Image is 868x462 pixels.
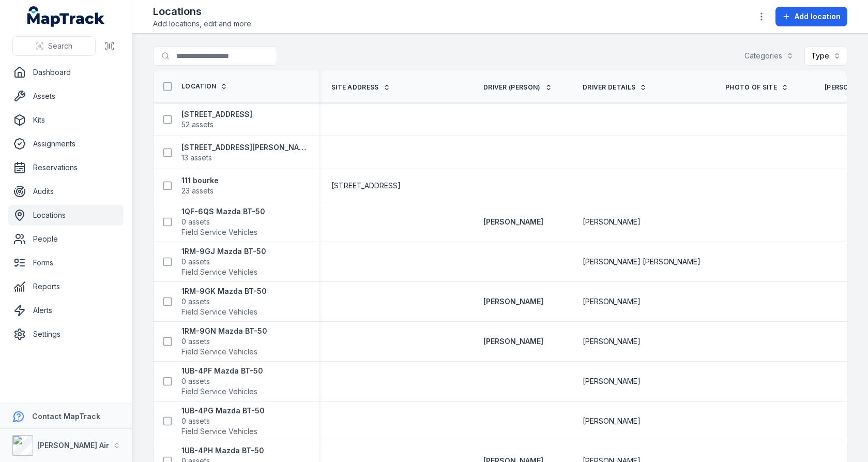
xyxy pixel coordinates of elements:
[583,217,641,227] span: [PERSON_NAME]
[583,83,647,92] a: Driver Details
[181,82,216,91] span: Location
[804,46,847,66] button: Type
[331,83,390,92] a: Site address
[725,83,777,92] span: Photo of site
[181,406,265,437] a: 1UB-4PG Mazda BT-500 assetsField Service Vehicles
[181,186,214,196] span: 23 assets
[181,206,265,237] a: 1QF-6QS Mazda BT-500 assetsField Service Vehicles
[8,276,124,297] a: Reports
[181,109,252,120] strong: [STREET_ADDRESS]
[725,83,788,92] a: Photo of site
[181,206,265,217] strong: 1QF-6QS Mazda BT-50
[483,83,552,92] a: Driver (Person)
[8,157,124,178] a: Reservations
[181,366,263,376] strong: 1UB-4PF Mazda BT-50
[583,83,635,92] span: Driver Details
[27,6,105,27] a: MapTrack
[181,82,227,91] a: Location
[8,229,124,249] a: People
[775,7,847,26] button: Add location
[32,412,100,421] strong: Contact MapTrack
[181,175,219,196] a: 111 bourke23 assets
[181,286,267,317] a: 1RM-9GK Mazda BT-500 assetsField Service Vehicles
[738,46,800,66] button: Categories
[181,267,257,277] span: Field Service Vehicles
[181,257,210,267] span: 0 assets
[795,11,841,22] span: Add location
[483,83,541,92] span: Driver (Person)
[8,110,124,130] a: Kits
[583,257,701,267] span: [PERSON_NAME] [PERSON_NAME]
[181,326,267,336] strong: 1RM-9GN Mazda BT-50
[483,296,543,307] a: [PERSON_NAME]
[8,181,124,202] a: Audits
[181,175,219,186] strong: 111 bourke
[483,217,543,227] a: [PERSON_NAME]
[8,86,124,107] a: Assets
[181,217,210,227] span: 0 assets
[8,300,124,321] a: Alerts
[583,296,641,307] span: [PERSON_NAME]
[8,252,124,273] a: Forms
[181,336,210,347] span: 0 assets
[12,36,96,56] button: Search
[181,296,210,307] span: 0 assets
[181,326,267,357] a: 1RM-9GN Mazda BT-500 assetsField Service Vehicles
[331,181,401,191] span: [STREET_ADDRESS]
[181,120,214,130] span: 52 assets
[181,406,265,416] strong: 1UB-4PG Mazda BT-50
[181,376,210,386] span: 0 assets
[181,227,257,237] span: Field Service Vehicles
[181,386,257,397] span: Field Service Vehicles
[153,4,253,19] h2: Locations
[181,347,257,357] span: Field Service Vehicles
[153,19,253,29] span: Add locations, edit and more.
[48,41,72,51] span: Search
[181,142,307,153] strong: [STREET_ADDRESS][PERSON_NAME]
[583,336,641,347] span: [PERSON_NAME]
[181,109,252,130] a: [STREET_ADDRESS]52 assets
[483,336,543,347] a: [PERSON_NAME]
[181,416,210,426] span: 0 assets
[181,366,263,397] a: 1UB-4PF Mazda BT-500 assetsField Service Vehicles
[8,62,124,83] a: Dashboard
[181,153,212,163] span: 13 assets
[181,246,266,257] strong: 1RM-9GJ Mazda BT-50
[181,246,266,277] a: 1RM-9GJ Mazda BT-500 assetsField Service Vehicles
[181,445,264,456] strong: 1UB-4PH Mazda BT-50
[331,83,379,92] span: Site address
[181,307,257,317] span: Field Service Vehicles
[181,286,267,296] strong: 1RM-9GK Mazda BT-50
[37,441,109,450] strong: [PERSON_NAME] Air
[583,376,641,386] span: [PERSON_NAME]
[8,324,124,345] a: Settings
[8,133,124,154] a: Assignments
[181,426,257,437] span: Field Service Vehicles
[181,142,307,163] a: [STREET_ADDRESS][PERSON_NAME]13 assets
[583,416,641,426] span: [PERSON_NAME]
[8,205,124,226] a: Locations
